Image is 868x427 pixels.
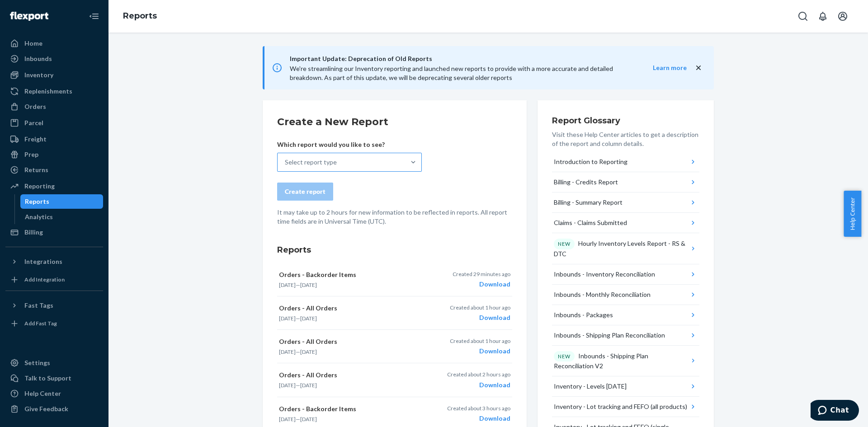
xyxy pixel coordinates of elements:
[554,310,613,319] div: Inbounds - Packages
[5,132,103,146] a: Freight
[300,382,317,389] time: [DATE]
[300,282,317,288] time: [DATE]
[279,404,432,413] p: Orders - Backorder Items
[447,414,510,423] div: Download
[447,404,510,412] p: Created about 3 hours ago
[277,263,512,296] button: Orders - Backorder Items[DATE]—[DATE]Created 29 minutes agoDownload
[552,213,699,233] button: Claims - Claims Submitted
[5,163,103,177] a: Returns
[5,356,103,370] a: Settings
[277,183,333,201] button: Create report
[552,397,699,417] button: Inventory - Lot tracking and FEFO (all products)
[24,165,48,174] div: Returns
[558,240,571,248] p: NEW
[5,371,103,385] button: Talk to Support
[24,374,71,383] div: Talk to Support
[447,371,510,378] p: Created about 2 hours ago
[279,416,296,422] time: [DATE]
[279,337,432,346] p: Orders - All Orders
[552,233,699,264] button: NEWHourly Inventory Levels Report - RS & DTC
[24,404,68,413] div: Give Feedback
[552,152,699,172] button: Introduction to Reporting
[5,99,103,114] a: Orders
[279,281,432,289] p: —
[450,347,510,356] div: Download
[552,346,699,377] button: NEWInbounds - Shipping Plan Reconciliation V2
[24,87,72,96] div: Replenishments
[24,102,46,111] div: Orders
[24,257,62,266] div: Integrations
[279,348,296,355] time: [DATE]
[24,39,42,48] div: Home
[279,382,296,389] time: [DATE]
[552,192,699,213] button: Billing - Summary Report
[20,194,104,209] a: Reports
[24,54,52,63] div: Inbounds
[811,400,859,422] iframe: Opens a widget where you can chat to one of our agents
[24,70,53,80] div: Inventory
[277,115,512,129] h2: Create a New Report
[300,315,317,322] time: [DATE]
[5,225,103,239] a: Billing
[279,314,432,322] p: —
[300,348,317,355] time: [DATE]
[844,191,861,237] span: Help Center
[277,363,512,397] button: Orders - All Orders[DATE]—[DATE]Created about 2 hours agoDownload
[554,239,689,258] div: Hourly Inventory Levels Report - RS & DTC
[447,380,510,389] div: Download
[453,280,510,289] div: Download
[554,382,627,391] div: Inventory - Levels [DATE]
[277,296,512,330] button: Orders - All Orders[DATE]—[DATE]Created about 1 hour agoDownload
[558,353,571,360] p: NEW
[279,304,432,313] p: Orders - All Orders
[554,178,618,187] div: Billing - Credits Report
[279,381,432,389] p: —
[24,228,43,237] div: Billing
[554,157,627,166] div: Introduction to Reporting
[24,135,47,144] div: Freight
[5,84,103,99] a: Replenishments
[279,348,432,356] p: —
[552,285,699,305] button: Inbounds - Monthly Reconciliation
[290,65,613,81] span: We're streamlining our Inventory reporting and launched new reports to provide with a more accura...
[694,63,703,73] button: close
[285,158,337,167] div: Select report type
[24,358,50,367] div: Settings
[279,270,432,279] p: Orders - Backorder Items
[5,36,103,51] a: Home
[25,212,53,221] div: Analytics
[554,290,651,299] div: Inbounds - Monthly Reconciliation
[635,63,687,72] button: Learn more
[834,7,852,25] button: Open account menu
[5,402,103,416] button: Give Feedback
[123,11,157,21] a: Reports
[290,53,635,64] span: Important Update: Deprecation of Old Reports
[5,298,103,313] button: Fast Tags
[10,12,48,21] img: Flexport logo
[85,7,103,25] button: Close Navigation
[552,264,699,285] button: Inbounds - Inventory Reconciliation
[552,130,699,148] p: Visit these Help Center articles to get a description of the report and column details.
[554,198,623,207] div: Billing - Summary Report
[5,52,103,66] a: Inbounds
[552,115,699,127] h3: Report Glossary
[116,3,164,29] ol: breadcrumbs
[279,415,432,423] p: —
[450,313,510,322] div: Download
[552,172,699,192] button: Billing - Credits Report
[277,330,512,363] button: Orders - All Orders[DATE]—[DATE]Created about 1 hour agoDownload
[279,315,296,322] time: [DATE]
[5,116,103,130] a: Parcel
[552,305,699,325] button: Inbounds - Packages
[554,351,689,371] div: Inbounds - Shipping Plan Reconciliation V2
[24,389,61,398] div: Help Center
[277,140,422,149] p: Which report would you like to see?
[24,150,38,159] div: Prep
[24,118,43,127] div: Parcel
[24,301,53,310] div: Fast Tags
[24,276,65,283] div: Add Integration
[814,7,832,25] button: Open notifications
[5,254,103,269] button: Integrations
[450,337,510,345] p: Created about 1 hour ago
